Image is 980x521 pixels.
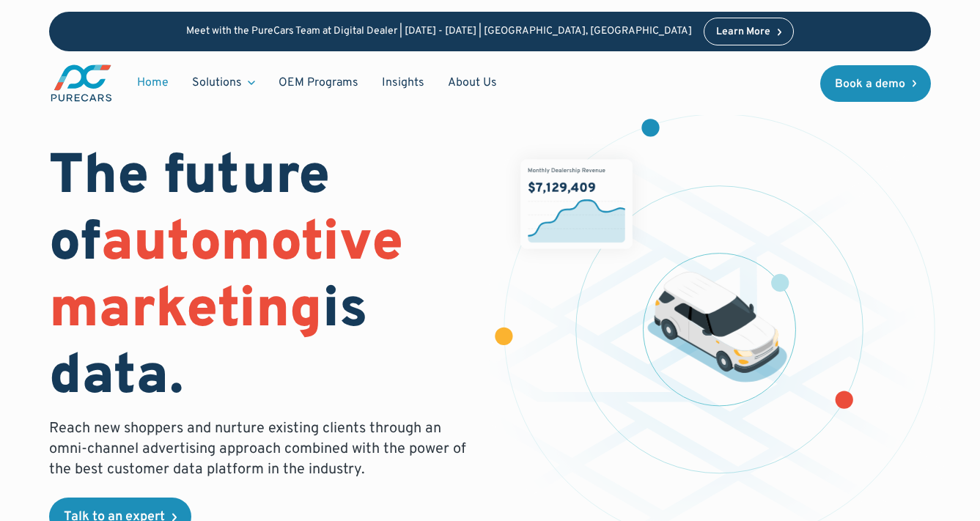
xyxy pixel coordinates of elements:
div: Learn More [716,27,770,37]
span: automotive marketing [49,210,403,347]
div: Solutions [192,75,242,91]
a: Learn More [704,18,795,45]
p: Meet with the PureCars Team at Digital Dealer | [DATE] - [DATE] | [GEOGRAPHIC_DATA], [GEOGRAPHIC_... [186,26,692,38]
a: Insights [370,69,436,97]
h1: The future of is data. [49,145,473,413]
img: illustration of a vehicle [647,272,787,383]
a: main [49,63,114,103]
a: OEM Programs [267,69,370,97]
div: Solutions [180,69,267,97]
a: Home [125,69,180,97]
a: Book a demo [820,65,932,102]
div: Book a demo [835,78,905,90]
a: About Us [436,69,509,97]
img: chart showing monthly dealership revenue of $7m [520,159,633,248]
p: Reach new shoppers and nurture existing clients through an omni-channel advertising approach comb... [49,418,473,480]
img: purecars logo [49,63,114,103]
